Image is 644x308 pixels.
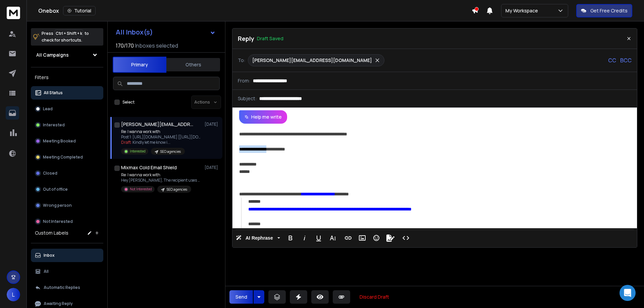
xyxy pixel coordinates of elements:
p: To: [238,57,245,64]
p: Wrong person [43,203,72,208]
button: Interested [31,118,103,132]
h1: [PERSON_NAME][EMAIL_ADDRESS][DOMAIN_NAME] [121,121,195,128]
span: 170 / 170 [116,42,134,50]
p: Automatic Replies [44,285,80,290]
p: Subject: [238,95,257,102]
p: All Status [44,90,63,96]
span: AI Rephrase [244,235,274,241]
p: Reply [238,34,254,43]
button: Meeting Booked [31,134,103,148]
h3: Filters [31,73,103,82]
span: Draft: [121,139,132,145]
p: Post 1: [URL][DOMAIN_NAME] [[URL][DOMAIN_NAME]] Post 2: [URL][DOMAIN_NAME] [[URL][DOMAIN_NAME]] P... [121,134,202,140]
button: Wrong person [31,199,103,212]
h3: Inboxes selected [135,42,178,50]
button: Get Free Credits [576,4,632,17]
label: Select [122,100,135,105]
p: [DATE] [205,165,220,170]
h1: All Campaigns [36,52,69,58]
button: Not Interested [31,215,103,228]
p: CC [608,56,616,64]
button: Primary [113,57,166,73]
button: Closed [31,167,103,180]
button: Help me write [239,110,287,124]
button: Send [229,290,253,304]
button: Discard Draft [354,290,394,304]
h1: Mixmax Cold Email Shield [121,164,177,171]
button: Tutorial [63,6,96,15]
button: Lead [31,102,103,116]
p: Out of office [43,187,68,192]
p: Interested [130,149,146,154]
button: L [7,288,20,301]
div: Onebox [38,6,472,15]
p: Re: I wanna work with [121,172,202,178]
button: Inbox [31,249,103,262]
button: Bold (Ctrl+B) [284,231,297,245]
p: Get Free Credits [590,7,628,14]
p: Inbox [44,253,55,258]
p: Not Interested [130,187,152,192]
p: [PERSON_NAME][EMAIL_ADDRESS][DOMAIN_NAME] [252,57,372,64]
p: Draft Saved [257,35,283,42]
p: Meeting Booked [43,138,76,144]
button: Italic (Ctrl+I) [298,231,311,245]
p: [DATE] [205,122,220,127]
p: My Workspace [505,7,541,14]
button: Others [166,57,220,72]
h3: Custom Labels [35,230,68,236]
button: Automatic Replies [31,281,103,294]
button: All Inbox(s) [110,25,221,39]
span: Ctrl + Shift + k [55,29,83,37]
button: All Campaigns [31,48,103,62]
button: Out of office [31,183,103,196]
p: Lead [43,106,53,112]
p: SEO agencies [167,187,187,192]
p: Closed [43,171,57,176]
button: More Text [326,231,339,245]
p: From: [238,77,250,84]
button: Insert Image (Ctrl+P) [356,231,369,245]
p: Hey [PERSON_NAME], The recipient uses Mixmax [121,178,202,183]
button: Code View [399,231,412,245]
p: Re: I wanna work with [121,129,202,134]
button: Emoticons [370,231,383,245]
button: All [31,265,103,278]
p: Press to check for shortcuts. [42,30,89,44]
button: Underline (Ctrl+U) [312,231,325,245]
button: Insert Link (Ctrl+K) [342,231,355,245]
span: Kindly let me know i ... [132,139,170,145]
p: Interested [43,122,65,128]
button: Meeting Completed [31,150,103,164]
div: Open Intercom Messenger [620,285,636,301]
button: All Status [31,86,103,100]
button: Signature [384,231,397,245]
p: Awaiting Reply [44,301,73,306]
p: All [44,269,49,274]
p: SEO agencies [160,149,181,154]
h1: All Inbox(s) [116,29,153,36]
button: AI Rephrase [234,231,281,245]
p: Meeting Completed [43,155,83,160]
p: BCC [620,56,632,64]
p: Not Interested [43,219,73,224]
